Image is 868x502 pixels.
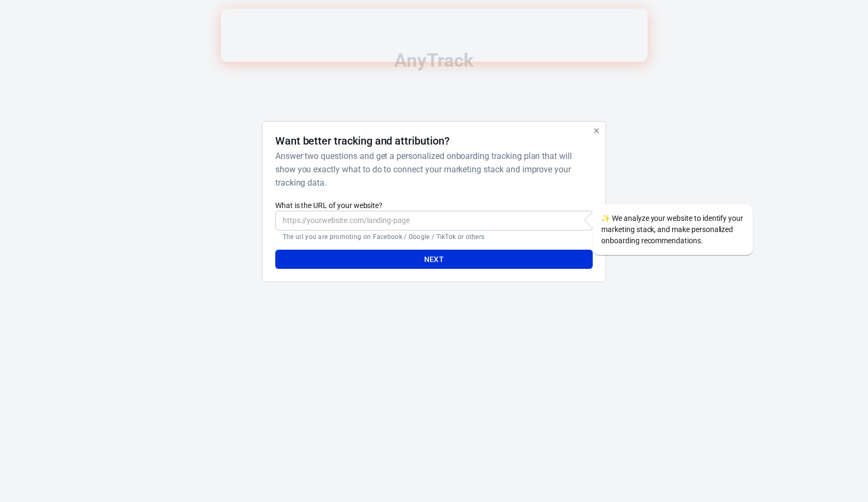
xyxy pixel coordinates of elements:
iframe: Intercom live chat banner [221,9,648,62]
div: AnyTrack [168,51,701,70]
p: The url you are promoting on Facebook / Google / TikTok or others [283,233,585,241]
span: sparkles [601,214,610,222]
iframe: Intercom live chat [832,450,857,475]
h4: Want better tracking and attribution? [275,134,450,147]
div: We analyze your website to identify your marketing stack, and make personalized onboarding recomm... [593,204,753,255]
label: What is the URL of your website? [275,200,593,211]
input: https://yourwebsite.com/landing-page [275,211,593,230]
button: Next [275,250,593,269]
h6: Answer two questions and get a personalized onboarding tracking plan that will show you exactly w... [275,149,588,189]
